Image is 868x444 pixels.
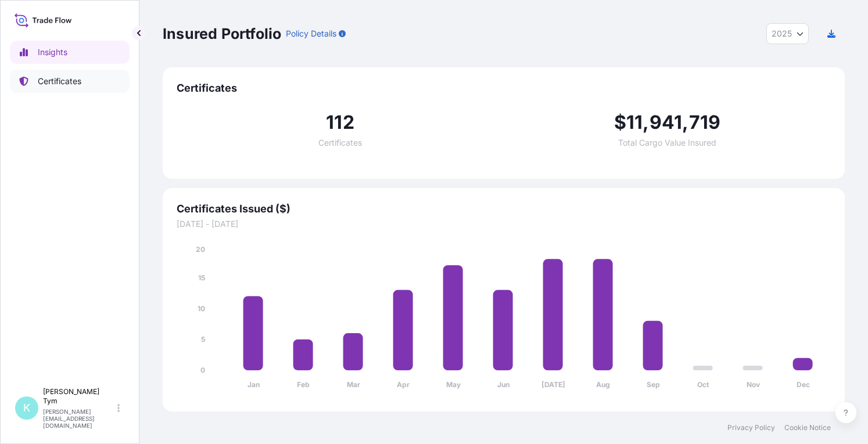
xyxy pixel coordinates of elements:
span: 11 [626,113,643,132]
tspan: 5 [201,335,205,344]
tspan: 20 [196,245,205,254]
tspan: Sep [647,380,660,389]
a: Certificates [10,70,130,93]
span: Certificates [177,81,831,95]
span: [DATE] - [DATE] [177,218,831,230]
tspan: Aug [596,380,610,389]
span: Certificates Issued ($) [177,202,831,216]
p: Certificates [38,75,81,87]
tspan: May [446,380,461,389]
tspan: Nov [747,380,761,389]
tspan: Feb [297,380,310,389]
tspan: 15 [198,273,205,282]
span: 719 [689,113,721,132]
a: Privacy Policy [727,423,775,432]
tspan: 10 [198,304,205,313]
tspan: Mar [347,380,360,389]
span: , [643,113,649,132]
p: [PERSON_NAME][EMAIL_ADDRESS][DOMAIN_NAME] [43,408,115,429]
span: 112 [326,113,354,132]
tspan: Dec [797,380,810,389]
span: Certificates [318,139,362,147]
a: Insights [10,41,130,64]
button: Year Selector [766,23,809,44]
span: 2025 [772,28,792,39]
tspan: 0 [200,366,205,374]
p: Insights [38,46,67,58]
span: K [23,402,30,414]
span: $ [614,113,626,132]
tspan: Jun [497,380,510,389]
span: 941 [650,113,683,132]
a: Cookie Notice [784,423,831,432]
tspan: Oct [697,380,709,389]
tspan: [DATE] [541,380,565,389]
p: Insured Portfolio [163,24,281,43]
p: [PERSON_NAME] Tym [43,387,115,406]
span: , [682,113,688,132]
tspan: Apr [397,380,410,389]
tspan: Jan [248,380,260,389]
span: Total Cargo Value Insured [618,139,716,147]
p: Policy Details [286,28,336,39]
